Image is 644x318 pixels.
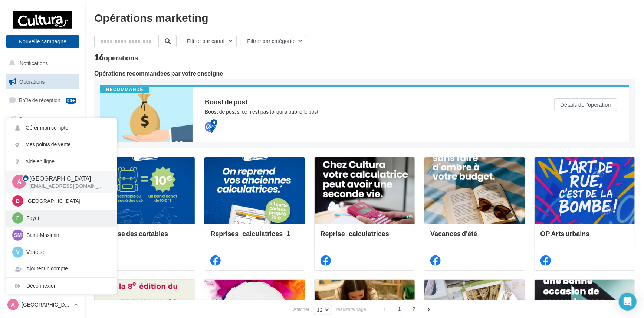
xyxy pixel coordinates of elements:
span: A [17,178,22,186]
button: Filtrer par catégorie [241,35,306,47]
button: 12 [314,305,332,315]
div: Reprises_calculatrices_1 [210,230,299,245]
div: Vacances d'été [430,230,519,245]
span: Campagnes [19,116,47,122]
span: Notifications [20,60,48,66]
button: Filtrer par canal [181,35,237,47]
button: Nouvelle campagne [6,35,79,48]
span: F [16,214,20,222]
div: Recommandé [100,87,149,93]
div: OP Arts urbains [540,230,629,245]
span: B [16,197,20,205]
p: Venette [26,248,108,256]
div: 16 [94,53,138,61]
a: Gérer mon compte [6,120,117,136]
span: 1 [394,303,405,315]
p: [GEOGRAPHIC_DATA] [22,301,71,308]
div: Open Intercom Messenger [619,293,637,311]
a: A [GEOGRAPHIC_DATA] [6,298,79,312]
a: Calendrier [4,148,81,164]
p: Fayet [26,214,108,222]
span: A [11,301,15,308]
a: Campagnes [4,111,81,127]
a: Boîte de réception99+ [4,92,81,108]
div: Ajouter un compte [6,260,117,277]
span: 2 [408,303,420,315]
a: Mes points de vente [6,136,117,153]
div: Reprise_calculatrices [321,230,409,245]
p: [EMAIL_ADDRESS][DOMAIN_NAME] [29,183,105,190]
div: Boost de post si ce n'est pas toi qui a publié le post [205,108,525,116]
a: Médiathèque [4,130,81,145]
span: Opérations [19,78,45,85]
span: Boîte de réception [19,97,60,103]
div: Déconnexion [6,278,117,294]
div: Opérations marketing [94,12,635,23]
span: Afficher [293,306,310,313]
p: [GEOGRAPHIC_DATA] [26,197,108,205]
button: Notifications [4,56,78,71]
div: 4 [211,119,217,126]
span: SM [14,231,22,239]
span: 12 [317,307,323,313]
div: Boost de post [205,98,525,105]
div: Reprise des cartables [101,230,189,245]
span: V [16,248,19,256]
p: [GEOGRAPHIC_DATA] [29,174,105,183]
div: Opérations recommandées par votre enseigne [94,70,635,76]
button: Détails de l'opération [554,98,617,111]
a: Aide en ligne [6,153,117,170]
div: opérations [104,54,138,61]
a: Opérations [4,74,81,90]
div: 99+ [66,98,76,104]
span: résultats/page [336,306,367,313]
p: Saint-Maximin [26,231,108,239]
